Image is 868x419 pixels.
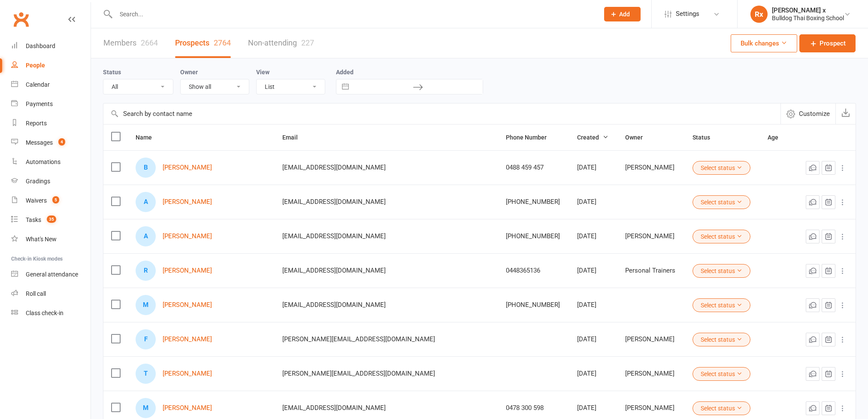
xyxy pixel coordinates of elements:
a: Messages 4 [11,133,91,152]
div: [DATE] [577,404,610,412]
div: [DATE] [577,198,610,206]
label: Status [103,69,121,76]
a: Reports [11,114,91,133]
div: Automations [26,158,60,165]
div: 0478 300 598 [506,404,562,412]
span: Age [768,134,788,141]
div: People [26,62,45,69]
a: [PERSON_NAME] [163,336,212,343]
a: [PERSON_NAME] [163,404,212,412]
div: [PERSON_NAME] [625,404,677,412]
div: General attendance [26,271,78,278]
div: Adam [136,226,156,246]
div: What's New [26,236,57,243]
div: [PHONE_NUMBER] [506,233,562,240]
a: Roll call [11,284,91,304]
input: Search by contact name [103,103,780,124]
div: Tanya [136,364,156,384]
span: Owner [625,134,652,141]
a: Clubworx [10,9,32,30]
span: 35 [47,216,56,223]
div: Waivers [26,197,47,204]
div: Alessia [136,192,156,212]
button: Select status [693,195,750,209]
span: [EMAIL_ADDRESS][DOMAIN_NAME] [282,159,386,176]
div: [DATE] [577,301,610,309]
span: Phone Number [506,134,556,141]
span: [EMAIL_ADDRESS][DOMAIN_NAME] [282,400,386,416]
a: [PERSON_NAME] [163,267,212,274]
span: Settings [676,4,699,24]
button: Owner [625,132,652,143]
button: Customize [780,103,835,124]
div: Payments [26,100,53,107]
span: Prospect [820,38,846,49]
button: Created [577,132,608,143]
a: Automations [11,152,91,172]
a: General attendance kiosk mode [11,265,91,284]
div: [PHONE_NUMBER] [506,301,562,309]
div: [PERSON_NAME] [625,336,677,343]
a: Calendar [11,75,91,94]
button: Select status [693,161,750,175]
div: 0488 459 457 [506,164,562,171]
div: Macey [136,398,156,418]
a: [PERSON_NAME] [163,164,212,171]
a: Waivers 5 [11,191,91,210]
span: [EMAIL_ADDRESS][DOMAIN_NAME] [282,297,386,313]
div: [DATE] [577,164,610,171]
div: [PERSON_NAME] x [772,6,844,14]
button: Phone Number [506,132,556,143]
div: [PERSON_NAME] [625,233,677,240]
div: [PERSON_NAME] [625,370,677,377]
button: Age [768,132,788,143]
div: 2764 [214,38,231,47]
span: [EMAIL_ADDRESS][DOMAIN_NAME] [282,194,386,210]
a: [PERSON_NAME] [163,370,212,377]
div: Ray [136,261,156,281]
div: [PHONE_NUMBER] [506,198,562,206]
span: [PERSON_NAME][EMAIL_ADDRESS][DOMAIN_NAME] [282,365,435,382]
span: [EMAIL_ADDRESS][DOMAIN_NAME] [282,228,386,244]
div: Michael [136,295,156,315]
a: Prospects2764 [175,28,231,58]
span: Status [693,134,720,141]
a: Non-attending227 [248,28,314,58]
div: 2664 [141,38,158,47]
label: View [256,69,269,76]
span: [PERSON_NAME][EMAIL_ADDRESS][DOMAIN_NAME] [282,331,435,347]
div: [PERSON_NAME] [625,164,677,171]
a: Dashboard [11,36,91,56]
button: Select status [693,298,750,312]
div: Franklin [136,329,156,349]
div: Bulldog Thai Boxing School [772,14,844,22]
button: Add [604,7,641,21]
span: 5 [52,196,59,203]
a: Tasks 35 [11,210,91,230]
div: Tasks [26,216,41,223]
button: Select status [693,367,750,381]
a: Members2664 [103,28,158,58]
div: Class check-in [26,310,64,316]
a: Prospect [799,34,856,52]
div: Gradings [26,178,50,185]
div: 0448365136 [506,267,562,274]
span: [EMAIL_ADDRESS][DOMAIN_NAME] [282,262,386,279]
div: [DATE] [577,370,610,377]
a: [PERSON_NAME] [163,198,212,206]
div: Reports [26,120,47,127]
button: Select status [693,401,750,415]
div: Dashboard [26,43,55,49]
input: Search... [113,8,593,20]
div: Calendar [26,81,50,88]
button: Name [136,132,161,143]
a: What's New [11,230,91,249]
div: Roll call [26,290,46,297]
button: Select status [693,333,750,346]
div: [DATE] [577,233,610,240]
div: Personal Trainers [625,267,677,274]
span: 4 [58,138,65,146]
button: Select status [693,230,750,243]
button: Select status [693,264,750,278]
a: Class kiosk mode [11,304,91,323]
